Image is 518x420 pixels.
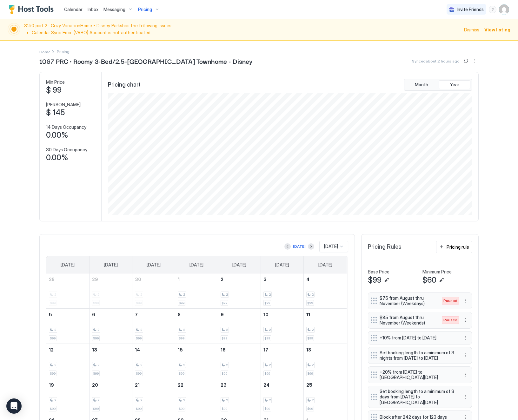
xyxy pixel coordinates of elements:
[89,379,132,414] td: October 20, 2025
[221,347,226,352] span: 16
[57,49,70,54] span: Breadcrumb
[304,344,347,379] td: October 18, 2025
[218,273,261,309] td: October 2, 2025
[471,57,479,65] div: menu
[24,23,460,36] span: 3150 part 2 · Cozy VacationHome - Disney Parks has the following issues:
[140,398,142,402] span: 2
[46,309,89,344] td: October 5, 2025
[89,344,132,379] td: October 13, 2025
[178,277,180,282] span: 1
[368,243,402,251] span: Pricing Rules
[132,379,175,414] td: October 21, 2025
[269,292,271,297] span: 2
[50,336,56,340] span: $99
[93,407,99,411] span: $99
[89,273,132,309] td: September 29, 2025
[261,309,304,344] td: October 10, 2025
[132,309,175,320] a: October 7, 2025
[368,331,472,345] div: +10% from [DATE] to [DATE] menu
[132,344,175,379] td: October 14, 2025
[462,371,469,378] div: menu
[324,244,338,249] span: [DATE]
[221,312,224,317] span: 9
[92,382,98,388] span: 20
[88,6,98,13] a: Inbox
[415,82,428,88] span: Month
[312,328,314,332] span: 2
[46,273,89,285] a: September 28, 2025
[218,273,261,285] a: October 2, 2025
[226,363,228,367] span: 2
[412,59,460,63] span: Synced about 2 hours ago
[304,273,347,309] td: October 4, 2025
[132,344,175,356] a: October 14, 2025
[304,379,347,414] td: October 25, 2025
[222,336,227,340] span: $99
[462,334,469,342] div: menu
[306,347,311,352] span: 18
[380,389,455,405] span: Set booking length to a minimum of 3 days from [DATE] to [GEOGRAPHIC_DATA][DATE]
[312,363,314,367] span: 2
[261,379,304,414] td: October 24, 2025
[489,6,496,13] div: menu
[50,407,56,411] span: $99
[89,309,132,344] td: October 6, 2025
[183,292,185,297] span: 2
[183,398,185,402] span: 2
[406,80,437,89] button: Month
[462,371,469,378] button: More options
[438,276,445,284] button: Edit
[269,398,271,402] span: 2
[218,344,261,379] td: October 16, 2025
[284,243,291,250] button: Previous month
[140,363,142,367] span: 2
[138,7,152,12] span: Pricing
[92,347,97,352] span: 13
[175,379,218,391] a: October 22, 2025
[222,407,227,411] span: $99
[263,347,268,352] span: 17
[92,277,98,282] span: 29
[484,26,510,33] div: View listing
[46,130,68,140] span: 0.00%
[436,241,472,253] button: Pricing rule
[439,80,470,89] button: Year
[312,398,314,402] span: 2
[368,366,472,383] div: +20% from [DATE] to [GEOGRAPHIC_DATA][DATE] menu
[462,316,469,324] div: menu
[307,371,313,376] span: $99
[312,256,339,273] a: Saturday
[132,273,175,285] a: September 30, 2025
[275,262,289,268] span: [DATE]
[232,262,246,268] span: [DATE]
[135,312,138,317] span: 7
[179,407,184,411] span: $99
[292,243,307,250] button: [DATE]
[175,379,218,414] td: October 22, 2025
[46,102,81,108] span: [PERSON_NAME]
[6,398,22,414] div: Open Intercom Messenger
[32,30,460,36] li: Calendar Sync Error: (VRBO) Account is not authenticated.
[49,347,54,352] span: 12
[226,328,228,332] span: 2
[450,82,459,88] span: Year
[308,243,314,250] button: Next month
[218,309,261,320] a: October 9, 2025
[462,297,469,305] div: menu
[97,256,124,273] a: Monday
[462,334,469,342] button: More options
[380,315,435,326] span: $85 from August thru November (Weekends)
[380,414,455,420] span: Block after 242 days for 123 days
[304,273,347,285] a: October 4, 2025
[443,298,457,304] span: Paused
[307,407,313,411] span: $99
[443,317,457,323] span: Paused
[104,262,118,268] span: [DATE]
[175,309,218,320] a: October 8, 2025
[54,328,56,332] span: 2
[368,275,382,285] span: $99
[103,7,125,12] span: Messaging
[368,347,472,364] div: Set booking length to a minimum of 3 nights from [DATE] to [DATE] menu
[97,398,99,402] span: 2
